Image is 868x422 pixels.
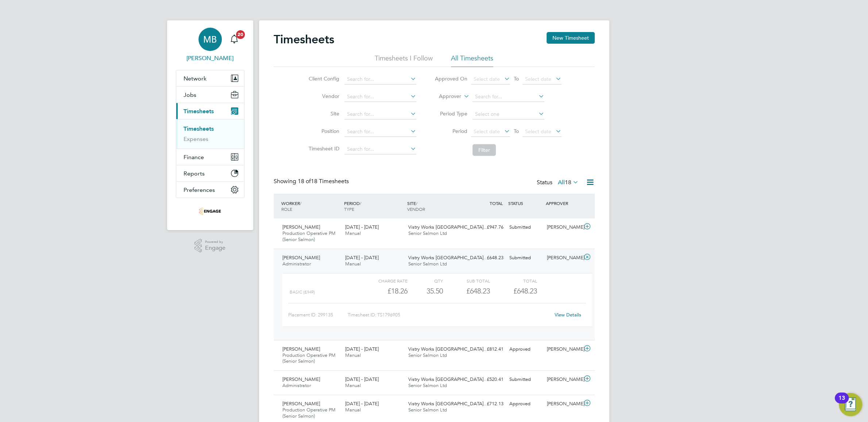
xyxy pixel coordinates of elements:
[282,346,320,352] span: [PERSON_NAME]
[506,398,544,410] div: Approved
[282,376,320,382] span: [PERSON_NAME]
[544,374,582,386] div: [PERSON_NAME]
[525,128,551,135] span: Select date
[288,309,348,321] div: Placement ID: 299135
[203,35,217,44] span: MB
[468,374,506,386] div: £520.41
[468,252,506,264] div: £648.23
[176,165,244,181] button: Reports
[547,32,595,44] button: New Timesheet
[176,87,244,103] button: Jobs
[345,261,361,267] span: Manual
[306,128,339,134] label: Position
[408,382,447,389] span: Senior Salmon Ltd
[184,125,214,132] a: Timesheets
[408,376,488,382] span: Vistry Works [GEOGRAPHIC_DATA]…
[194,239,225,253] a: Powered byEngage
[474,76,500,82] span: Select date
[184,91,196,98] span: Jobs
[407,206,425,212] span: VENDOR
[279,197,343,216] div: WORKER
[184,108,214,115] span: Timesheets
[435,128,467,134] label: Period
[506,343,544,355] div: Approved
[345,382,361,389] span: Manual
[468,343,506,355] div: £812.41
[565,179,571,186] span: 18
[472,109,544,119] input: Select one
[443,276,490,285] div: Sub Total
[184,186,215,193] span: Preferences
[176,103,244,119] button: Timesheets
[282,382,311,389] span: Administrator
[345,352,361,358] span: Manual
[408,346,488,352] span: Vistry Works [GEOGRAPHIC_DATA]…
[360,200,361,206] span: /
[300,200,301,206] span: /
[345,255,379,261] span: [DATE] - [DATE]
[290,289,315,295] span: Basic (£/HR)
[408,261,447,267] span: Senior Salmon Ltd
[408,255,488,261] span: Vistry Works [GEOGRAPHIC_DATA]…
[176,149,244,165] button: Finance
[408,401,488,407] span: Vistry Works [GEOGRAPHIC_DATA]…
[282,352,336,364] span: Production Operative PM (Senior Salmon)
[345,346,379,352] span: [DATE] - [DATE]
[342,197,405,216] div: PERIOD
[490,200,503,206] span: TOTAL
[360,276,407,285] div: Charge rate
[416,200,417,206] span: /
[282,407,336,419] span: Production Operative PM (Senior Salmon)
[344,127,416,137] input: Search for...
[472,144,496,156] button: Filter
[435,110,467,117] label: Period Type
[468,398,506,410] div: £712.13
[199,205,221,217] img: seniorsalmon-logo-retina.png
[555,312,581,318] a: View Details
[344,74,416,84] input: Search for...
[184,154,204,161] span: Finance
[306,93,339,99] label: Vendor
[544,221,582,233] div: [PERSON_NAME]
[176,70,244,86] button: Network
[274,178,350,185] div: Showing
[435,75,467,82] label: Approved On
[428,93,461,100] label: Approver
[344,144,416,154] input: Search for...
[282,230,336,242] span: Production Operative PM (Senior Salmon)
[176,205,244,217] a: Go to home page
[176,28,244,63] a: MB[PERSON_NAME]
[298,178,311,185] span: 18 of
[408,407,447,413] span: Senior Salmon Ltd
[282,261,311,267] span: Administrator
[513,287,537,295] span: £648.23
[345,401,379,407] span: [DATE] - [DATE]
[408,276,443,285] div: QTY
[405,197,468,216] div: SITE
[236,30,245,39] span: 20
[176,119,244,149] div: Timesheets
[184,135,208,142] a: Expenses
[345,230,361,236] span: Manual
[176,54,244,63] span: Mark Beastall
[451,54,493,67] li: All Timesheets
[345,376,379,382] span: [DATE] - [DATE]
[468,221,506,233] div: £947.76
[408,224,488,230] span: Vistry Works [GEOGRAPHIC_DATA]…
[282,401,320,407] span: [PERSON_NAME]
[408,285,443,297] div: 35.50
[525,76,551,82] span: Select date
[282,224,320,230] span: [PERSON_NAME]
[544,252,582,264] div: [PERSON_NAME]
[344,109,416,119] input: Search for...
[544,197,582,210] div: APPROVER
[443,285,490,297] div: £648.23
[281,206,292,212] span: ROLE
[506,374,544,386] div: Submitted
[345,224,379,230] span: [DATE] - [DATE]
[306,145,339,152] label: Timesheet ID
[176,182,244,198] button: Preferences
[184,75,207,82] span: Network
[558,179,579,186] label: All
[205,245,225,251] span: Engage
